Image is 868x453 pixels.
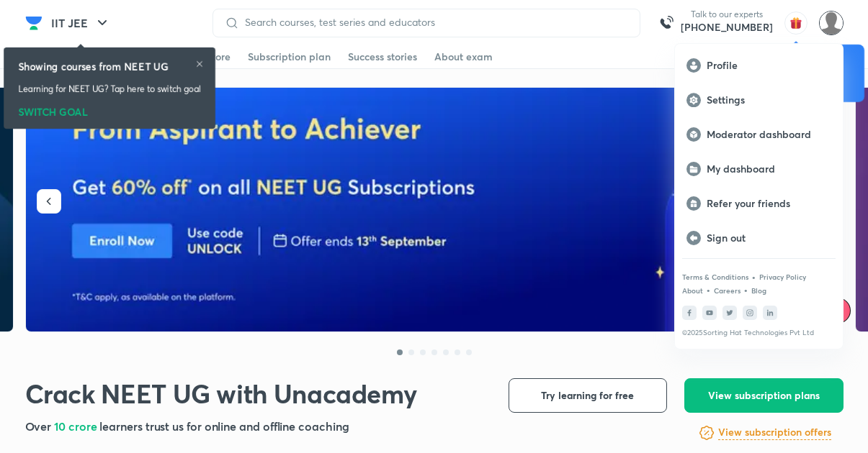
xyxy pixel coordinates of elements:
[675,83,843,117] a: Settings
[707,163,831,175] p: My dashboard
[706,283,711,296] div: •
[675,152,843,186] a: My dashboard
[714,286,741,295] a: Careers
[682,273,748,281] a: Terms & Conditions
[707,128,831,141] p: Moderator dashboard
[675,186,843,221] a: Refer your friends
[751,270,756,283] div: •
[743,283,748,296] div: •
[707,232,831,244] p: Sign out
[675,48,843,83] a: Profile
[682,286,703,295] a: About
[707,59,831,72] p: Profile
[707,93,831,106] p: Settings
[759,273,806,281] a: Privacy Policy
[707,197,831,210] p: Refer your friends
[682,329,836,337] p: © 2025 Sorting Hat Technologies Pvt Ltd
[751,286,766,295] a: Blog
[675,117,843,152] a: Moderator dashboard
